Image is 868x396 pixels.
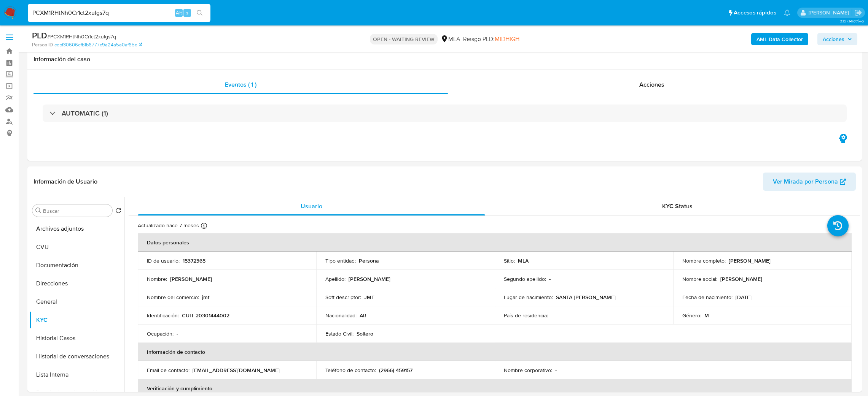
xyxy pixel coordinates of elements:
p: jmf [202,294,209,301]
span: Alt [176,9,182,16]
div: MLA [441,35,460,43]
span: Riesgo PLD: [463,35,519,43]
p: M [704,312,709,319]
button: search-icon [192,8,207,18]
h1: Información de Usuario [33,178,97,185]
span: s [186,9,188,16]
p: Nacionalidad : [325,312,357,319]
p: Estado Civil : [325,330,354,337]
p: [PERSON_NAME] [729,257,771,264]
th: Datos personales [138,233,852,252]
th: Información de contacto [138,343,852,361]
input: Buscar usuario o caso... [28,8,210,18]
p: - [555,367,557,374]
p: Sitio : [504,257,515,264]
button: CVU [29,238,124,256]
span: Acciones [823,33,844,45]
button: Buscar [35,208,41,214]
button: Direcciones [29,274,124,293]
p: abril.medzovich@mercadolibre.com [809,9,852,16]
div: AUTOMATIC (1) [43,105,847,122]
p: Fecha de nacimiento : [682,294,733,301]
input: Buscar [43,208,109,214]
button: Lista Interna [29,366,124,384]
b: AML Data Collector [757,33,803,45]
p: Ocupación : [147,330,174,337]
p: País de residencia : [504,312,548,319]
p: Soft descriptor : [325,294,361,301]
span: Eventos ( 1 ) [225,80,256,89]
button: Documentación [29,256,124,274]
span: KYC Status [662,202,693,211]
span: Accesos rápidos [734,9,776,17]
p: Actualizado hace 7 meses [138,222,199,229]
p: SANTA [PERSON_NAME] [556,294,616,301]
a: Notificaciones [784,10,790,16]
p: Nombre social : [682,276,717,282]
p: Nombre del comercio : [147,294,199,301]
p: Tipo entidad : [325,257,356,264]
b: Person ID [32,41,53,48]
span: Acciones [639,80,664,89]
button: Historial Casos [29,329,124,347]
b: PLD [32,29,47,41]
p: [DATE] [736,294,752,301]
h3: AUTOMATIC (1) [62,109,108,117]
a: Salir [854,9,862,17]
p: Nombre : [147,276,167,282]
p: AR [360,312,366,319]
p: Género : [682,312,701,319]
p: Apellido : [325,276,346,282]
h1: Información del caso [33,55,856,63]
p: [PERSON_NAME] [170,276,212,282]
p: CUIT 20301444002 [182,312,229,319]
button: Historial de conversaciones [29,347,124,366]
button: AML Data Collector [751,33,808,45]
p: JMF [364,294,374,301]
p: [PERSON_NAME] [720,276,762,282]
button: Archivos adjuntos [29,220,124,238]
p: [PERSON_NAME] [349,276,390,282]
p: - [549,276,551,282]
p: [EMAIL_ADDRESS][DOMAIN_NAME] [193,367,280,374]
p: MLA [518,257,529,264]
p: Soltero [357,330,373,337]
p: Lugar de nacimiento : [504,294,553,301]
p: ID de usuario : [147,257,180,264]
p: OPEN - WAITING REVIEW [370,34,438,44]
a: cebf30606efb1b6777c9a24a5a0af65c [54,41,142,48]
button: Volver al orden por defecto [115,208,121,216]
p: - [177,330,178,337]
button: KYC [29,311,124,329]
p: Teléfono de contacto : [325,367,376,374]
span: # PCXM1RHtNh0Cr1ct2xuIgs7q [47,33,116,40]
button: Ver Mirada por Persona [763,173,856,191]
p: Nombre completo : [682,257,726,264]
p: Persona [359,257,379,264]
p: (2966) 459157 [379,367,412,374]
span: Ver Mirada por Persona [773,173,838,191]
p: Email de contacto : [147,367,190,374]
p: 15372365 [183,257,205,264]
span: Usuario [301,202,322,211]
button: General [29,293,124,311]
p: Segundo apellido : [504,276,546,282]
p: Nombre corporativo : [504,367,552,374]
p: Identificación : [147,312,179,319]
span: MIDHIGH [495,35,519,43]
p: - [551,312,553,319]
button: Acciones [817,33,857,45]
